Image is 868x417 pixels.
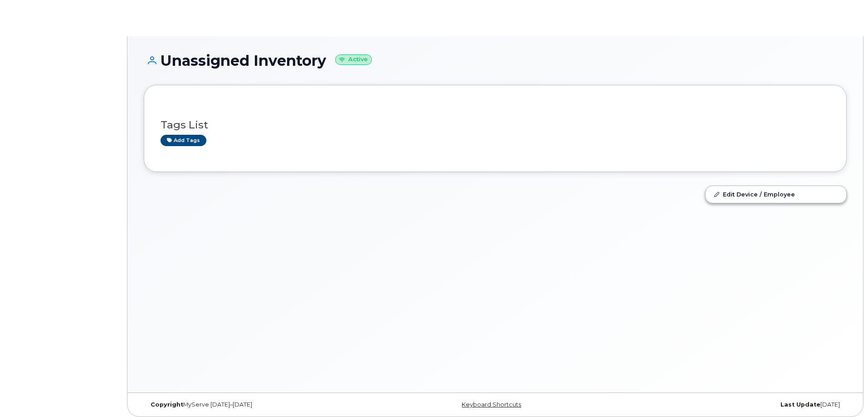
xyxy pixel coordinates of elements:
small: Active [335,54,372,65]
strong: Last Update [780,401,820,408]
h1: Unassigned Inventory [144,53,847,69]
h3: Tags List [161,119,830,131]
a: Keyboard Shortcuts [462,401,521,408]
div: [DATE] [612,401,847,408]
strong: Copyright [151,401,183,408]
a: Edit Device / Employee [706,186,846,202]
a: Add tags [161,135,206,146]
div: MyServe [DATE]–[DATE] [144,401,378,408]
